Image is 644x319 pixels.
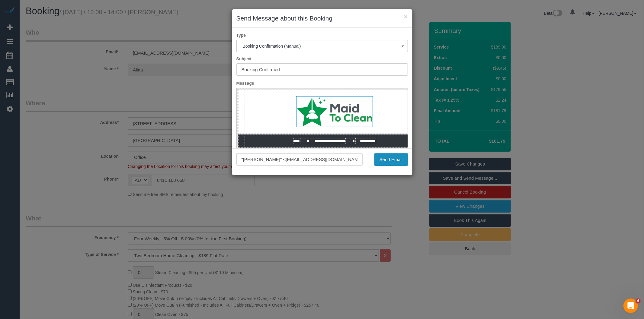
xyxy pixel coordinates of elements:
button: × [404,13,408,20]
input: Subject [236,63,408,76]
span: Booking Confirmation (Manual) [243,44,402,49]
button: Send Email [374,153,408,166]
label: Type [232,32,412,38]
label: Subject [232,56,412,62]
button: Booking Confirmation (Manual) [236,40,408,52]
span: 6 [636,298,641,303]
iframe: Intercom live chat [623,298,638,313]
label: Message [232,80,412,86]
h3: Send Message about this Booking [236,14,408,23]
iframe: Rich Text Editor, editor1 [237,88,408,182]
